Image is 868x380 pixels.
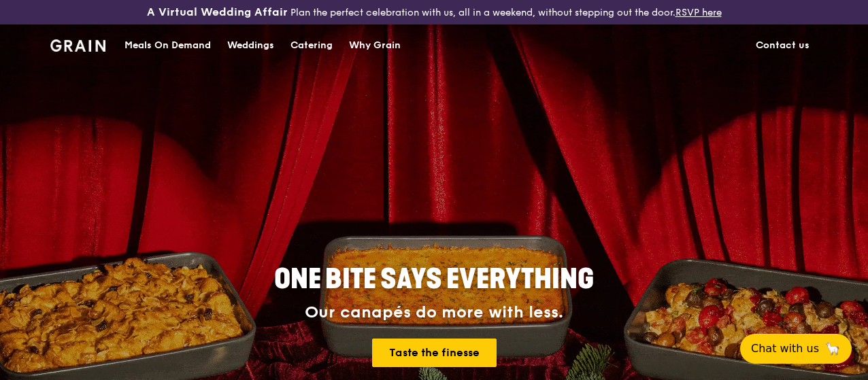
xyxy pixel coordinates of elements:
[189,303,679,322] div: Our canapés do more with less.
[341,25,409,66] a: Why Grain
[274,263,594,296] span: ONE BITE SAYS EVERYTHING
[740,334,852,364] button: Chat with us🦙
[50,24,105,65] a: GrainGrain
[372,339,497,367] a: Taste the finesse
[227,25,274,66] div: Weddings
[50,39,105,52] img: Grain
[675,7,722,18] a: RSVP here
[349,25,401,66] div: Why Grain
[145,5,724,19] div: Plan the perfect celebration with us, all in a weekend, without stepping out the door.
[147,5,288,19] h3: A Virtual Wedding Affair
[290,25,333,66] div: Catering
[824,341,841,357] span: 🦙
[282,25,341,66] a: Catering
[748,25,818,66] a: Contact us
[124,25,211,66] div: Meals On Demand
[219,25,282,66] a: Weddings
[751,341,819,357] span: Chat with us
